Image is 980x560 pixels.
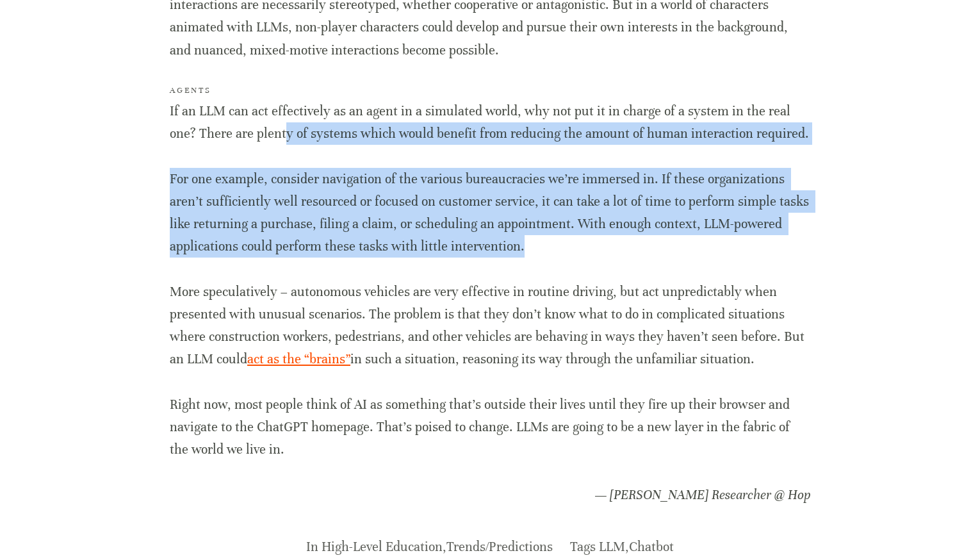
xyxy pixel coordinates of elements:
[170,100,810,145] p: If an LLM can act effectively as an agent in a simulated world, why not put it in charge of a sys...
[556,539,674,555] span: ,
[446,539,553,555] a: Trends/Predictions
[170,393,810,461] p: Right now, most people think of AI as something that’s outside their lives until they fire up the...
[170,281,810,371] p: More speculatively – autonomous vehicles are very effective in routine driving, but act unpredict...
[306,539,553,555] span: ,
[595,487,810,503] em: — [PERSON_NAME] Researcher @ Hop
[322,539,443,555] a: High-Level Education
[170,84,810,97] h3: Agents
[570,539,596,555] span: Tags
[629,539,674,555] a: Chatbot
[306,539,318,555] span: In
[599,539,625,555] a: LLM
[170,168,810,258] p: For one example, consider navigation of the various bureaucracies we’re immersed in. If these org...
[247,351,350,367] a: act as the “brains”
